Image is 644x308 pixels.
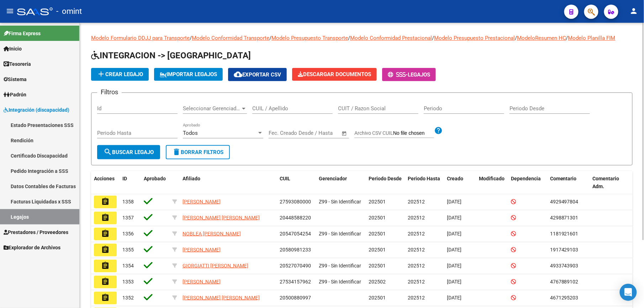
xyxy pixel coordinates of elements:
span: NOBLEA [PERSON_NAME] [183,231,241,237]
span: 4671295203 [550,295,579,301]
h3: Filtros [97,87,122,97]
input: Fecha inicio [269,130,297,136]
a: ModeloResumen HC [517,35,566,41]
mat-icon: add [97,70,105,78]
span: Buscar Legajo [104,149,154,155]
a: Modelo Planilla FIM [568,35,616,41]
mat-icon: assignment [101,197,110,206]
button: Descargar Documentos [292,68,377,81]
span: 202502 [369,279,386,285]
mat-icon: delete [172,148,181,156]
span: GIORGIATTI [PERSON_NAME] [183,263,248,269]
a: Modelo Conformidad Transporte [192,35,269,41]
span: 202512 [408,231,425,237]
span: 202512 [408,295,425,301]
button: Crear Legajo [91,68,149,81]
span: ID [122,176,127,181]
span: 4933743903 [550,263,579,269]
span: INTEGRACION -> [GEOGRAPHIC_DATA] [91,51,251,60]
datatable-header-cell: Modificado [476,171,508,195]
mat-icon: assignment [101,261,110,270]
span: Todos [183,130,198,136]
span: 202512 [408,199,425,205]
span: Sistema [4,75,27,83]
span: Gerenciador [319,176,347,181]
span: 202512 [408,247,425,253]
span: Creado [447,176,463,181]
span: 202512 [408,279,425,285]
span: [PERSON_NAME] [PERSON_NAME] [183,215,260,221]
span: Tesorería [4,60,31,68]
span: [DATE] [447,279,461,285]
datatable-header-cell: ID [120,171,141,195]
span: 1353 [122,279,134,285]
mat-icon: assignment [101,229,110,238]
a: Modelo Presupuesto Transporte [271,35,348,41]
datatable-header-cell: Creado [444,171,476,195]
span: 202501 [369,215,386,221]
input: Fecha fin [304,130,338,136]
span: Comentario [550,176,577,181]
span: Dependencia [511,176,541,181]
span: 1356 [122,231,134,237]
mat-icon: menu [6,7,14,15]
mat-icon: person [630,7,638,15]
datatable-header-cell: Dependencia [508,171,547,195]
span: - [388,71,408,78]
span: Legajos [408,71,430,78]
mat-icon: assignment [101,245,110,254]
span: [DATE] [447,231,461,237]
mat-icon: help [434,126,443,135]
span: [DATE] [447,247,461,253]
input: Archivo CSV CUIL [393,130,434,137]
mat-icon: assignment [101,293,110,302]
span: 1354 [122,263,134,269]
span: 4767889102 [550,279,579,285]
span: [DATE] [447,215,461,221]
datatable-header-cell: CUIL [277,171,316,195]
span: IMPORTAR LEGAJOS [160,71,217,78]
span: Integración (discapacidad) [4,106,69,114]
span: Z99 - Sin Identificar [319,263,361,269]
mat-icon: cloud_download [234,70,242,79]
span: Periodo Desde [369,176,402,181]
span: 202501 [369,263,386,269]
span: Comentario Adm. [593,176,619,190]
span: 20547054254 [280,231,311,237]
span: Padrón [4,91,26,99]
span: Periodo Hasta [408,176,440,181]
span: [PERSON_NAME] [183,199,221,205]
button: -Legajos [382,68,436,81]
span: 202501 [369,247,386,253]
a: Modelo Conformidad Prestacional [350,35,432,41]
span: Crear Legajo [97,71,143,78]
datatable-header-cell: Aprobado [141,171,169,195]
span: 1181921601 [550,231,579,237]
button: Exportar CSV [228,68,287,81]
span: 27534157962 [280,279,311,285]
span: 4929497804 [550,199,579,205]
span: Archivo CSV CUIL [354,130,393,136]
span: Firma Express [4,30,41,37]
span: 1917429103 [550,247,579,253]
button: IMPORTAR LEGAJOS [154,68,223,81]
span: 202501 [369,199,386,205]
span: 4298871301 [550,215,579,221]
span: 27593080000 [280,199,311,205]
span: Aprobado [144,176,166,181]
span: Descargar Documentos [298,71,371,78]
button: Open calendar [341,129,349,138]
span: 20448588220 [280,215,311,221]
span: 1352 [122,295,134,301]
mat-icon: assignment [101,277,110,286]
span: Inicio [4,45,22,53]
span: Prestadores / Proveedores [4,228,68,236]
span: Borrar Filtros [172,149,223,155]
mat-icon: assignment [101,213,110,222]
span: 202512 [408,215,425,221]
datatable-header-cell: Comentario [547,171,590,195]
span: [DATE] [447,263,461,269]
datatable-header-cell: Periodo Desde [366,171,405,195]
span: [DATE] [447,199,461,205]
span: 20527070490 [280,263,311,269]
